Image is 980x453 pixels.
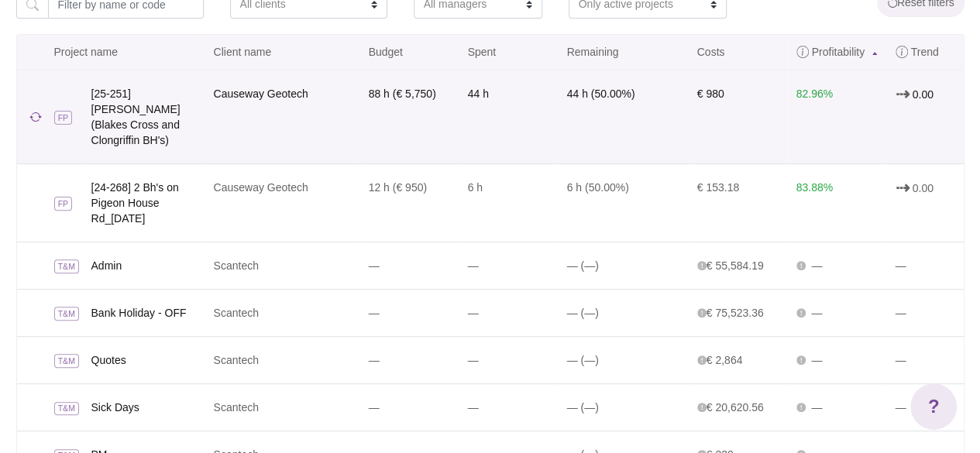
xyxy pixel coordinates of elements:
[697,354,743,366] span: € 2,864
[91,86,205,148] a: [25-251] [PERSON_NAME] (Blakes Cross and Clongriffin BH's)
[214,354,259,366] a: Scantech
[811,354,822,366] span: —
[91,352,205,368] a: Quotes
[558,70,688,163] td: 44 h (50.00%)
[214,259,259,272] a: Scantech
[359,35,459,70] a: Budget
[896,87,910,102] span: ⇢
[896,307,906,319] span: —
[697,259,764,272] span: € 55,584.19
[17,35,205,70] a: Project name
[558,336,688,383] td: — (—)
[459,383,558,431] td: —
[697,181,740,194] span: € 153.18
[796,181,833,194] span: 83.88%
[359,383,459,431] td: —
[896,259,906,272] span: —
[896,354,906,366] span: —
[214,88,308,100] a: Causeway Geotech
[811,259,822,272] span: —
[359,289,459,336] td: —
[54,307,80,321] span: T&M
[459,163,558,242] td: 6 h
[697,88,724,100] span: € 980
[29,112,42,122] img: sync_now-9c84e01d8e912370ba7b9fb2087a1ae7f330ac19c7649f77bb8f951fbc3f49ac.svg
[558,163,688,242] td: 6 h (50.00%)
[359,70,459,163] td: 88 h (€ 5,750)
[91,400,205,415] a: Sick Days
[91,180,205,226] a: [24-268] 2 Bh's on Pigeon House Rd_[DATE]
[214,401,259,414] a: Scantech
[896,180,910,196] span: ⇢
[91,258,205,273] a: Admin
[928,393,940,420] span: ?
[787,35,886,70] a: Profitability
[459,336,558,383] td: —
[796,88,833,100] span: 82.96%
[558,383,688,431] td: — (—)
[459,289,558,336] td: —
[697,307,764,319] span: € 75,523.36
[54,354,80,368] span: T&M
[912,182,933,194] span: 0.00
[811,401,822,414] span: —
[896,401,906,414] span: —
[886,35,964,70] a: Trend
[54,111,73,125] span: FP
[359,163,459,242] td: 12 h (€ 950)
[558,289,688,336] td: — (—)
[912,88,933,101] span: 0.00
[459,70,558,163] td: 44 h
[214,181,308,194] a: Causeway Geotech
[811,307,822,319] span: —
[558,242,688,289] td: — (—)
[54,402,80,416] span: T&M
[54,197,73,211] span: FP
[459,35,558,70] a: Spent
[359,242,459,289] td: —
[214,307,259,319] a: Scantech
[205,35,359,70] a: Client name
[459,242,558,289] td: —
[872,52,877,55] img: sort_asc-486e9ffe7a5d0b5d827ae023700817ec45ee8f01fe4fbbf760f7c6c7b9d19fda.svg
[91,305,205,321] a: Bank Holiday - OFF
[688,35,787,70] a: Costs
[54,259,80,273] span: T&M
[359,336,459,383] td: —
[558,35,688,70] a: Remaining
[697,401,764,414] span: € 20,620.56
